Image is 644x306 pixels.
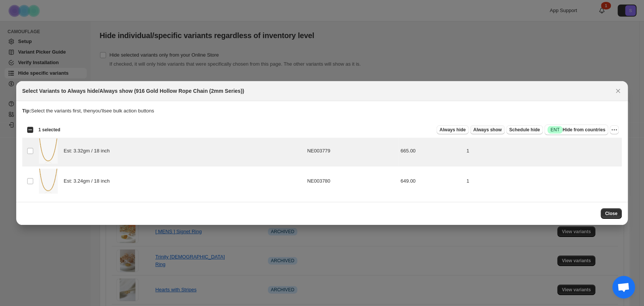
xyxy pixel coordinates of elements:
[398,136,464,166] td: 665.00
[613,86,623,96] button: Close
[39,138,58,164] img: 916-Gold-Hollow-Rope-Chain-_2mm-Series_-thumbnail.jpg
[39,169,58,194] img: 916-Gold-Hollow-Rope-Chain-_2mm-Series_-thumbnail.jpg
[464,166,622,196] td: 1
[38,127,60,133] span: 1 selected
[305,166,398,196] td: NE003780
[22,87,244,95] h2: Select Variants to Always hide/Always show (916 Gold Hollow Rope Chain (2mm Series))
[612,276,635,298] a: Open chat
[473,127,501,133] span: Always show
[22,108,31,114] strong: Tip:
[440,127,466,133] span: Always hide
[509,127,540,133] span: Schedule hide
[610,125,619,134] button: More actions
[506,125,543,134] button: Schedule hide
[464,136,622,166] td: 1
[550,127,559,133] span: ENT
[601,208,622,219] button: Close
[64,177,114,185] span: Est: 3.24gm / 18 inch
[437,125,469,134] button: Always hide
[64,147,114,155] span: Est: 3.32gm / 18 inch
[22,107,622,115] p: Select the variants first, then you'll see bulk action buttons
[605,211,618,217] span: Close
[544,125,608,135] button: SuccessENTHide from countries
[305,136,398,166] td: NE003779
[470,125,504,134] button: Always show
[398,166,464,196] td: 649.00
[547,126,605,134] span: Hide from countries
